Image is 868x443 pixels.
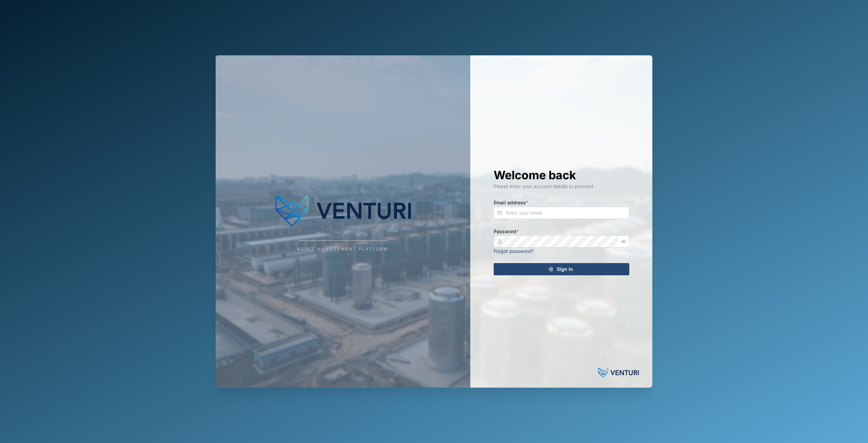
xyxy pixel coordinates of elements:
[494,199,528,206] label: Email address
[494,168,629,183] h1: Welcome back
[598,366,639,380] img: Powered by: Venturi
[297,246,389,253] div: Asset Management Platform
[494,228,519,235] label: Password
[275,191,411,232] img: Company Logo
[494,207,629,219] input: Enter your email
[494,263,629,275] button: Sign In
[557,263,573,275] span: Sign In
[494,248,533,254] a: Forgot password?
[494,183,629,190] div: Please enter your account details to proceed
